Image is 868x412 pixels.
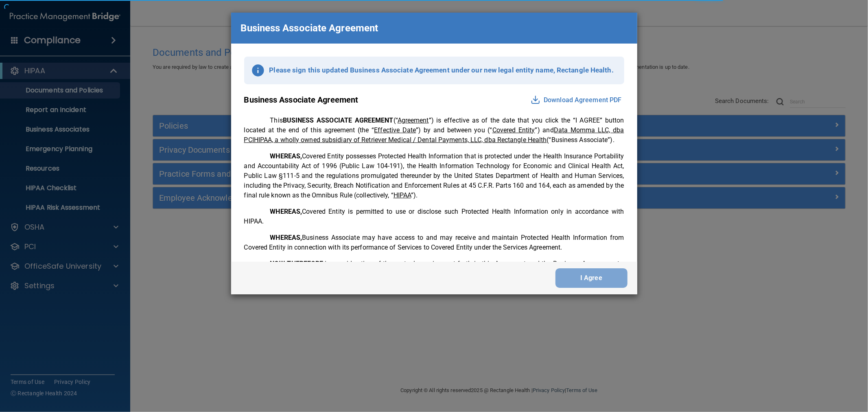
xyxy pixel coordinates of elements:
[270,208,302,215] span: WHEREAS,
[244,151,624,200] p: Covered Entity possesses Protected Health Information that is protected under the Health Insuranc...
[269,64,614,77] p: Please sign this updated Business Associate Agreement under our new legal entity name, Rectangle ...
[241,19,378,37] p: Business Associate Agreement
[244,116,624,145] p: This (“ ”) is effective as of the date that you click the “I AGREE” button located at the end of ...
[374,126,416,134] u: Effective Date
[492,126,535,134] u: Covered Entity
[270,234,302,241] span: WHEREAS,
[528,94,624,107] button: Download Agreement PDF
[244,126,624,144] u: Data Momma LLC, dba PCIHIPAA, a wholly owned subsidiary of Retriever Medical / Dental Payments, L...
[244,207,624,226] p: Covered Entity is permitted to use or disclose such Protected Health Information only in accordan...
[270,260,325,267] span: NOW THEREFORE,
[555,268,627,288] button: I Agree
[270,152,302,160] span: WHEREAS,
[283,116,394,124] span: BUSINESS ASSOCIATE AGREEMENT
[244,233,624,252] p: Business Associate may have access to and may receive and maintain Protected Health Information f...
[398,116,429,124] u: Agreement
[244,92,359,107] p: Business Associate Agreement
[394,191,411,199] u: HIPAA
[244,259,624,288] p: in consideration of the mutual promises set forth in this Agreement and the Business Arrangements...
